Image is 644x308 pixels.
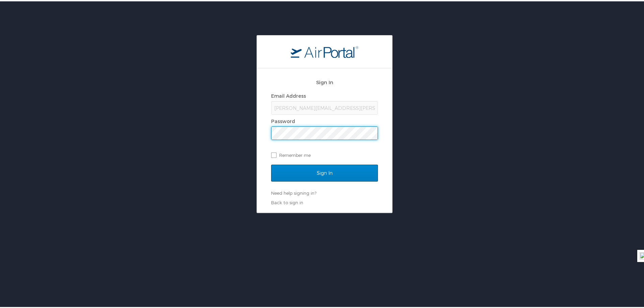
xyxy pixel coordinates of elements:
[271,117,295,123] label: Password
[271,92,306,97] label: Email Address
[271,198,303,204] a: Back to sign in
[271,189,316,194] a: Need help signing in?
[271,149,378,159] label: Remember me
[271,77,378,85] h2: Sign In
[271,163,378,180] input: Sign In
[291,44,358,56] img: logo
